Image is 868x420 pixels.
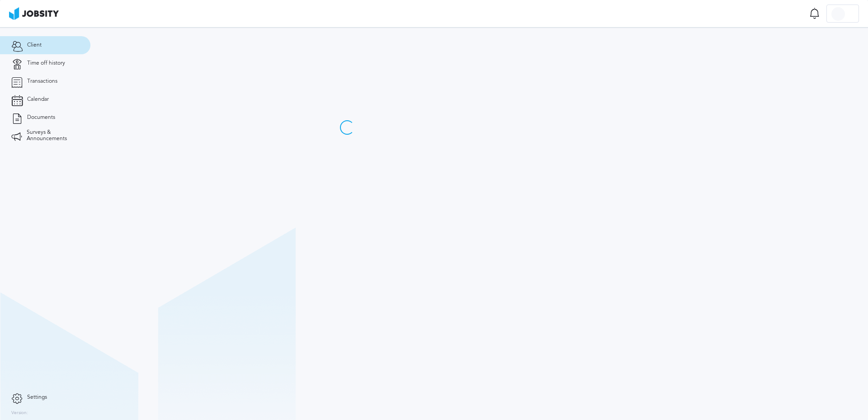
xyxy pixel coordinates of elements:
[27,96,49,103] span: Calendar
[27,129,79,142] span: Surveys & Announcements
[27,60,65,66] span: Time off history
[27,42,42,48] span: Client
[9,7,59,20] img: ab4bad089aa723f57921c736e9817d99.png
[27,394,47,401] span: Settings
[11,411,28,416] label: Version:
[27,78,57,85] span: Transactions
[27,114,55,121] span: Documents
